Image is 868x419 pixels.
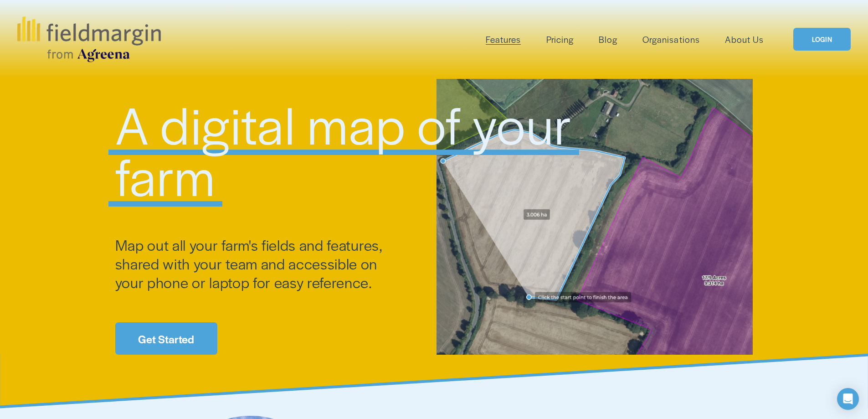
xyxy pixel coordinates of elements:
[486,33,521,46] span: Features
[17,16,160,62] img: fieldmargin.com
[725,32,764,47] a: About Us
[546,32,574,47] a: Pricing
[837,388,859,410] div: Open Intercom Messenger
[115,87,584,211] span: A digital map of your farm
[793,28,851,51] a: LOGIN
[115,234,386,292] span: Map out all your farm's fields and features, shared with your team and accessible on your phone o...
[599,32,617,47] a: Blog
[486,32,521,47] a: folder dropdown
[115,322,217,355] a: Get Started
[642,32,699,47] a: Organisations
